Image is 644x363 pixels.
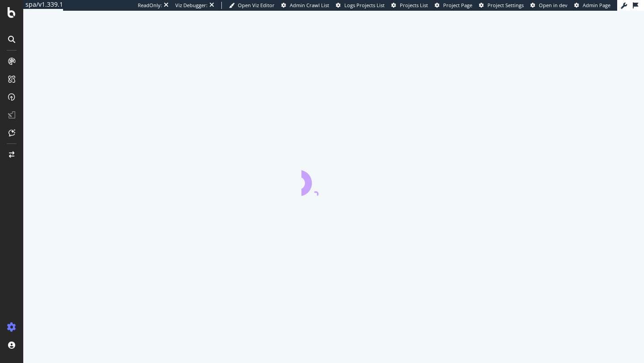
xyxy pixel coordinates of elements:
[487,2,524,8] span: Project Settings
[443,2,472,8] span: Project Page
[530,2,568,9] a: Open in dev
[344,2,385,8] span: Logs Projects List
[479,2,524,9] a: Project Settings
[229,2,275,9] a: Open Viz Editor
[281,2,329,9] a: Admin Crawl List
[391,2,428,9] a: Projects List
[336,2,385,9] a: Logs Projects List
[290,2,329,8] span: Admin Crawl List
[238,2,275,8] span: Open Viz Editor
[539,2,568,8] span: Open in dev
[175,2,208,9] div: Viz Debugger:
[301,164,366,196] div: animation
[435,2,472,9] a: Project Page
[574,2,610,9] a: Admin Page
[400,2,428,8] span: Projects List
[138,2,162,9] div: ReadOnly:
[583,2,610,8] span: Admin Page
